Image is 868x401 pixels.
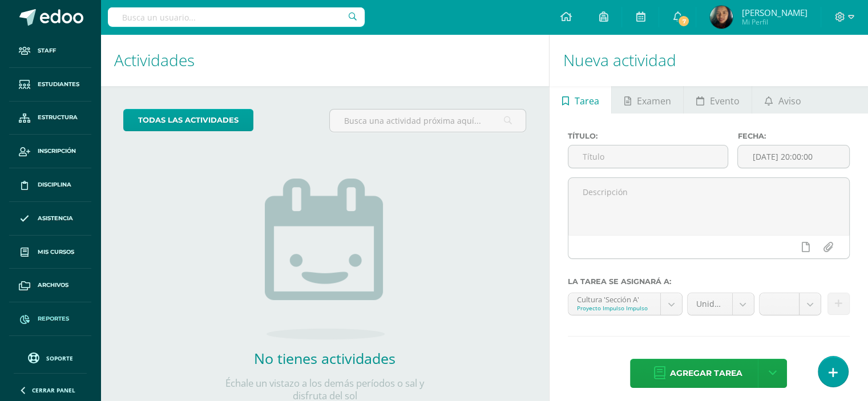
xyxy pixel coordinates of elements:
[684,86,752,114] a: Evento
[637,87,671,115] span: Examen
[330,110,526,132] input: Busca una actividad próxima aquí...
[752,86,813,114] a: Aviso
[9,202,91,236] a: Asistencia
[46,354,73,362] span: Soporte
[38,46,56,55] span: Staff
[688,293,754,315] a: Unidad 4
[577,304,652,312] div: Proyecto Impulso Impulso
[38,214,73,223] span: Asistencia
[9,168,91,202] a: Disciplina
[568,145,728,168] input: Título
[738,145,849,168] input: Fecha de entrega
[568,293,682,315] a: Cultura 'Sección A'Proyecto Impulso Impulso
[9,68,91,102] a: Estudiantes
[550,86,611,114] a: Tarea
[710,6,733,29] img: a69c543237f5407d33f5de319aa5b5b1.png
[677,15,690,27] span: 7
[9,236,91,269] a: Mis cursos
[114,34,535,86] h1: Actividades
[9,34,91,68] a: Staff
[108,7,365,27] input: Busca un usuario...
[778,87,801,115] span: Aviso
[563,34,854,86] h1: Nueva actividad
[38,147,76,156] span: Inscripción
[32,386,75,394] span: Cerrar panel
[38,80,79,89] span: Estudiantes
[9,269,91,302] a: Archivos
[741,7,807,18] span: [PERSON_NAME]
[710,87,740,115] span: Evento
[577,293,652,304] div: Cultura 'Sección A'
[568,132,729,140] label: Título:
[669,359,742,387] span: Agregar tarea
[265,179,385,339] img: no_activities.png
[38,113,78,122] span: Estructura
[575,87,599,115] span: Tarea
[211,349,439,368] h2: No tienes actividades
[568,277,850,286] label: La tarea se asignará a:
[737,132,850,140] label: Fecha:
[38,248,74,257] span: Mis cursos
[38,281,68,290] span: Archivos
[14,350,87,365] a: Soporte
[123,109,253,131] a: todas las Actividades
[38,314,69,323] span: Reportes
[696,293,724,315] span: Unidad 4
[612,86,683,114] a: Examen
[741,17,807,27] span: Mi Perfil
[9,302,91,336] a: Reportes
[38,180,71,189] span: Disciplina
[9,135,91,168] a: Inscripción
[9,102,91,135] a: Estructura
